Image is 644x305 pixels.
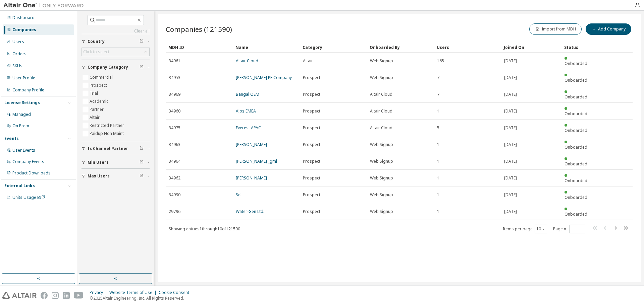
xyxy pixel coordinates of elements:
span: Altair Cloud [370,108,392,114]
div: Managed [12,112,31,117]
button: 10 [536,226,545,232]
span: Clear filter [140,39,144,44]
span: Prospect [303,125,320,131]
div: Dashboard [12,15,35,20]
span: Onboarded [565,128,587,133]
span: 34953 [169,75,180,80]
span: Units Usage BI [12,195,45,200]
span: 5 [437,125,439,131]
span: 29796 [169,209,180,214]
div: Users [437,42,498,53]
span: 34962 [169,175,180,181]
span: Clear filter [140,65,144,70]
a: [PERSON_NAME] PE Company [236,75,292,80]
p: © 2025 Altair Engineering, Inc. All Rights Reserved. [90,295,193,301]
div: Company Events [12,159,44,164]
span: Clear filter [140,160,144,165]
button: Min Users [82,155,150,170]
label: Restricted Partner [90,122,125,130]
span: 34964 [169,159,180,164]
span: Web Signup [370,75,393,80]
span: 1 [437,209,439,214]
div: Onboarded By [370,42,431,53]
button: Import from MDH [529,23,582,35]
span: [DATE] [504,75,517,80]
label: Altair [90,113,101,122]
div: License Settings [4,100,40,105]
span: Prospect [303,175,320,181]
a: Clear all [82,28,150,34]
a: Water-Gen Ltd. [236,209,264,214]
a: [PERSON_NAME] _gml [236,158,277,164]
span: Web Signup [370,209,393,214]
span: 1 [437,108,439,114]
span: 7 [437,75,439,80]
label: Prospect [90,81,108,89]
img: Altair One [3,2,87,9]
span: [DATE] [504,209,517,214]
a: [PERSON_NAME] [236,175,267,181]
div: User Profile [12,75,35,81]
span: Onboarded [565,195,587,200]
span: [DATE] [504,192,517,198]
span: 1 [437,175,439,181]
div: External Links [4,183,35,188]
span: 1 [437,142,439,147]
span: Onboarded [565,111,587,117]
span: Prospect [303,75,320,80]
span: Clear filter [140,173,144,179]
img: youtube.svg [74,292,84,299]
span: 34960 [169,108,180,114]
span: 7 [437,92,439,97]
div: Click to select [82,48,149,56]
span: [DATE] [504,175,517,181]
span: 1 [437,192,439,198]
div: Users [12,39,24,45]
div: Click to select [83,49,109,55]
div: Cookie Consent [159,290,193,295]
span: Prospect [303,108,320,114]
span: Web Signup [370,159,393,164]
span: Min Users [88,160,109,165]
span: Country [88,39,105,44]
div: Status [564,42,592,53]
img: facebook.svg [41,292,48,299]
span: 34961 [169,58,180,64]
span: Web Signup [370,142,393,147]
span: 34990 [169,192,180,198]
label: Commercial [90,73,114,81]
label: Academic [90,97,110,105]
div: SKUs [12,63,22,69]
button: Max Users [82,169,150,183]
span: Onboarded [565,161,587,167]
span: Web Signup [370,175,393,181]
div: Companies [12,27,36,32]
div: Website Terms of Use [109,290,159,295]
button: Add Company [586,23,631,35]
div: Orders [12,51,26,57]
span: Altair [303,58,313,64]
span: Prospect [303,209,320,214]
span: [DATE] [504,92,517,97]
a: Bangal OEM [236,91,259,97]
span: Max Users [88,173,110,179]
span: Prospect [303,92,320,97]
span: Company Category [88,65,128,70]
span: 165 [437,58,444,64]
button: Country [82,34,150,49]
div: Category [303,42,364,53]
div: MDH ID [168,42,230,53]
button: Company Category [82,60,150,75]
span: [DATE] [504,58,517,64]
div: On Prem [12,123,29,129]
span: Companies (121590) [166,24,232,34]
label: Paidup Non Maint [90,130,125,138]
span: Onboarded [565,61,587,66]
span: [DATE] [504,125,517,131]
div: User Events [12,148,35,153]
span: Web Signup [370,58,393,64]
span: Showing entries 1 through 10 of 121590 [169,226,240,232]
span: Altair Cloud [370,92,392,97]
span: Clear filter [140,146,144,151]
span: Altair Cloud [370,125,392,131]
